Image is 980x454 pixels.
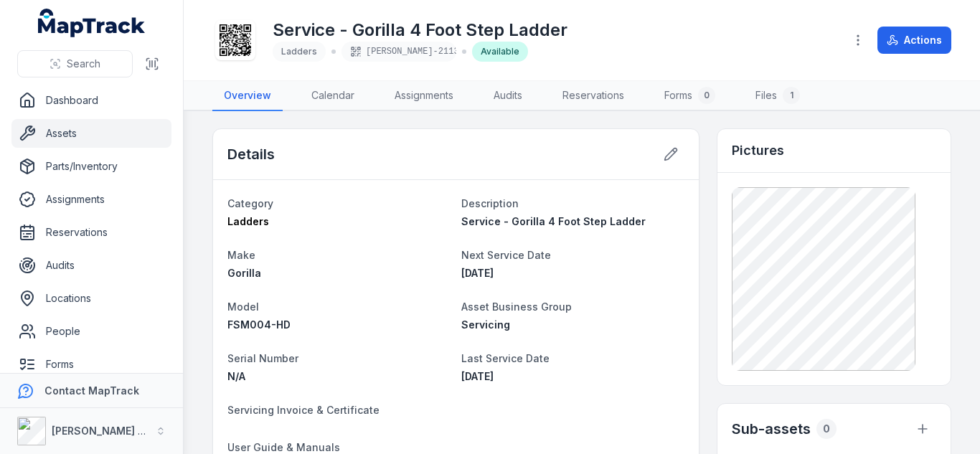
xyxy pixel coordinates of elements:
[461,352,550,364] span: Last Service Date
[461,215,646,227] span: Service - Gorilla 4 Foot Step Ladder
[227,352,298,364] span: Serial Number
[341,42,456,62] div: [PERSON_NAME]-2113
[67,57,100,71] span: Search
[227,197,273,209] span: Category
[227,144,275,164] h2: Details
[17,50,133,77] button: Search
[227,215,269,227] span: Ladders
[273,19,567,42] h1: Service - Gorilla 4 Foot Step Ladder
[11,350,171,379] a: Forms
[551,81,636,111] a: Reservations
[482,81,534,111] a: Audits
[44,384,139,397] strong: Contact MapTrack
[227,301,259,313] span: Model
[38,9,146,37] a: MapTrack
[227,370,245,382] span: N/A
[227,404,380,416] span: Servicing Invoice & Certificate
[877,27,951,54] button: Actions
[52,425,151,437] strong: [PERSON_NAME] Air
[461,249,551,261] span: Next Service Date
[816,419,837,439] div: 0
[698,87,715,104] div: 0
[461,370,494,382] span: [DATE]
[11,317,171,346] a: People
[11,218,171,247] a: Reservations
[300,81,366,111] a: Calendar
[11,251,171,280] a: Audits
[227,318,291,331] span: FSM004-HD
[732,419,811,439] h2: Sub-assets
[461,267,494,279] span: [DATE]
[227,441,340,453] span: User Guide & Manuals
[11,86,171,115] a: Dashboard
[461,318,510,331] span: Servicing
[744,81,811,111] a: Files1
[461,197,519,209] span: Description
[11,119,171,148] a: Assets
[212,81,283,111] a: Overview
[783,87,800,104] div: 1
[227,267,261,279] span: Gorilla
[383,81,465,111] a: Assignments
[11,152,171,181] a: Parts/Inventory
[472,42,528,62] div: Available
[461,267,494,279] time: 13/11/2025, 12:00:00 am
[732,141,784,161] h3: Pictures
[653,81,727,111] a: Forms0
[281,46,317,57] span: Ladders
[461,370,494,382] time: 13/05/2025, 12:00:00 am
[227,249,255,261] span: Make
[11,185,171,214] a: Assignments
[11,284,171,313] a: Locations
[461,301,572,313] span: Asset Business Group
